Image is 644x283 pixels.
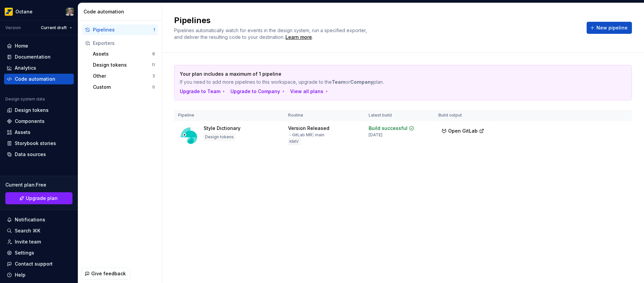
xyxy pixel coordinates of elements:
[369,125,408,132] div: Build successful
[26,195,58,202] span: Upgrade plan
[15,227,40,234] div: Search ⌘K
[4,225,74,236] button: Search ⌘K
[152,84,155,90] div: 0
[15,272,25,278] div: Help
[288,125,329,132] div: Version Released
[230,88,286,95] button: Upgrade to Company
[5,182,72,188] div: Current plan : Free
[438,125,487,137] button: Open GitLab
[82,268,130,280] button: Give feedback
[4,74,74,84] a: Code automation
[5,96,45,102] div: Design system data
[4,63,74,73] a: Analytics
[288,138,300,145] div: KMV
[4,259,74,269] button: Contact support
[5,8,13,16] img: e8093afa-4b23-4413-bf51-00cde92dbd3f.png
[93,26,153,33] div: Pipelines
[152,62,155,68] div: 11
[285,34,312,41] a: Learn more
[4,214,74,225] button: Notifications
[4,105,74,116] a: Design tokens
[4,149,74,160] a: Data sources
[174,27,368,40] span: Pipelines automatically watch for events in the design system, run a specified exporter, and deli...
[93,51,152,57] div: Assets
[288,132,324,138] div: → GitLab MR main
[15,8,33,15] div: Octane
[350,79,373,85] strong: Company
[66,8,74,16] img: Tiago
[15,54,51,60] div: Documentation
[596,24,628,31] span: New pipeline
[93,73,152,79] div: Other
[15,76,55,82] div: Code automation
[204,125,240,132] div: Style Dictionary
[180,79,579,85] p: If you need to add more pipelines to this workspace, upgrade to the or plan.
[90,60,158,70] button: Design tokens11
[93,62,152,68] div: Design tokens
[4,247,74,258] a: Settings
[587,22,632,34] button: New pipeline
[15,140,56,147] div: Storybook stories
[15,238,41,245] div: Invite team
[434,110,493,121] th: Build output
[90,71,158,81] button: Other3
[93,40,155,47] div: Exporters
[15,250,34,256] div: Settings
[90,49,158,59] button: Assets8
[91,270,126,277] span: Give feedback
[284,35,313,40] span: .
[204,134,235,140] div: Design tokens
[15,151,46,158] div: Data sources
[15,261,53,267] div: Contact support
[4,127,74,138] a: Assets
[152,73,155,79] div: 3
[93,84,152,90] div: Custom
[153,27,155,32] div: 1
[4,52,74,62] a: Documentation
[365,110,434,121] th: Latest build
[284,110,365,121] th: Routine
[290,88,329,95] button: View all plans
[5,25,21,30] div: Version
[4,116,74,127] a: Components
[4,236,74,247] a: Invite team
[15,118,45,125] div: Components
[438,129,487,135] a: Open GitLab
[84,8,159,15] div: Code automation
[4,138,74,149] a: Storybook stories
[82,24,158,35] button: Pipelines1
[174,110,284,121] th: Pipeline
[4,270,74,280] button: Help
[15,129,31,136] div: Assets
[180,71,579,77] p: Your plan includes a maximum of 1 pipeline
[312,132,314,137] span: |
[15,65,36,71] div: Analytics
[332,79,345,85] strong: Team
[15,107,49,114] div: Design tokens
[90,82,158,92] button: Custom0
[15,43,28,49] div: Home
[15,216,45,223] div: Notifications
[38,23,75,32] button: Current draft
[5,192,72,204] a: Upgrade plan
[4,41,74,51] a: Home
[174,15,579,26] h2: Pipelines
[180,88,226,95] button: Upgrade to Team
[369,132,382,138] div: [DATE]
[1,4,76,19] button: OctaneTiago
[41,25,67,30] span: Current draft
[152,51,155,57] div: 8
[448,128,478,134] span: Open GitLab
